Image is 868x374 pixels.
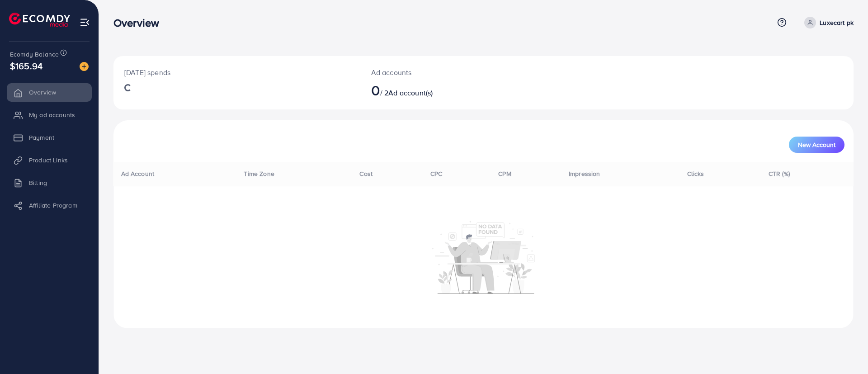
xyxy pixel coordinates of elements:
a: Luxecart pk [801,17,854,28]
p: Ad accounts [371,67,534,78]
span: $165.94 [10,59,42,72]
p: [DATE] spends [124,67,349,78]
button: New Account [789,137,844,153]
span: Ad account(s) [388,88,433,98]
h3: Overview [113,16,166,29]
h2: / 2 [371,81,534,99]
img: logo [9,13,70,27]
span: New Account [798,142,835,148]
span: 0 [371,80,380,100]
img: menu [80,17,90,28]
p: Luxecart pk [820,17,854,28]
span: Ecomdy Balance [10,50,59,59]
img: image [80,62,89,71]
